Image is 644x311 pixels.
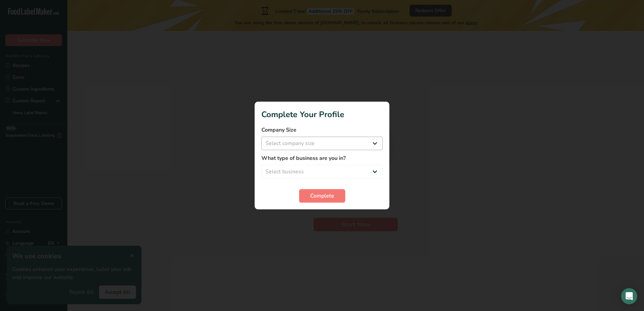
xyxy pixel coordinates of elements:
[261,126,383,134] label: Company Size
[621,288,637,304] div: Open Intercom Messenger
[299,189,345,203] button: Complete
[310,192,334,200] span: Complete
[261,108,383,120] h1: Complete Your Profile
[261,154,383,162] label: What type of business are you in?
